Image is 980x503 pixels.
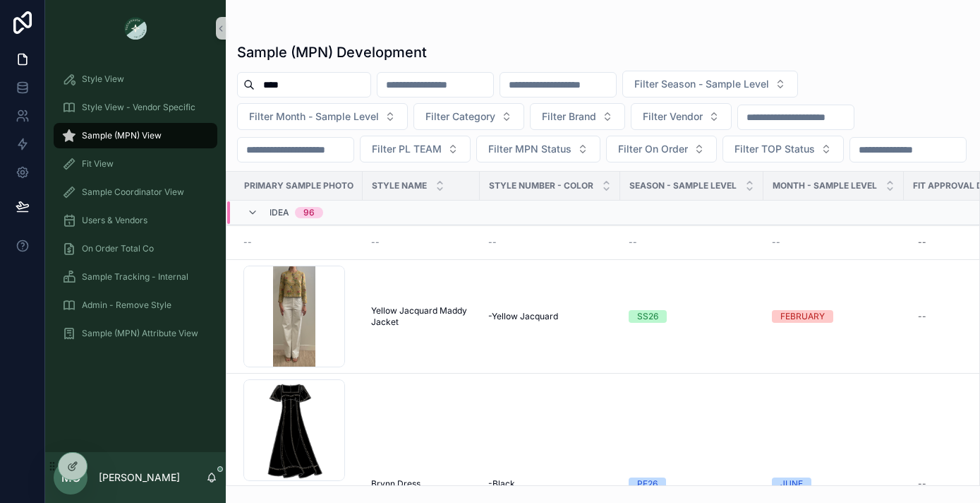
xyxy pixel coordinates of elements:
span: -- [772,237,780,248]
span: Filter Month - Sample Level [249,110,379,124]
button: Select Button [606,136,717,162]
span: -- [488,237,497,248]
div: SS26 [637,310,658,323]
span: Filter On Order [618,142,688,156]
button: Select Button [237,103,408,130]
a: Yellow Jacquard Maddy Jacket [371,305,471,328]
a: PF26 [629,478,755,490]
a: -Black [488,478,612,490]
a: Sample Tracking - Internal [54,264,217,290]
img: App logo [124,17,147,40]
span: Brynn Dress [371,478,421,490]
span: Admin - Remove Style [82,300,171,311]
div: 96 [303,207,315,218]
a: Sample (MPN) View [54,123,217,148]
a: Style View [54,66,217,92]
a: Style View - Vendor Specific [54,95,217,120]
button: Select Button [722,136,844,162]
span: Filter Category [425,110,495,124]
a: -- [772,237,895,248]
span: -Yellow Jacquard [488,311,558,322]
span: Sample (MPN) View [82,130,162,141]
a: Fit View [54,151,217,177]
h1: Sample (MPN) Development [237,42,427,62]
span: Style View - Vendor Specific [82,102,195,113]
span: Users & Vendors [82,215,147,226]
span: Style Name [372,180,427,191]
a: -- [488,237,612,248]
span: Season - Sample Level [629,180,737,191]
button: Select Button [360,136,471,162]
span: On Order Total Co [82,243,154,254]
span: Sample Tracking - Internal [82,271,188,283]
span: Filter TOP Status [734,142,815,156]
button: Select Button [622,71,798,97]
div: -- [918,237,926,248]
div: JUNE [780,478,803,490]
a: -- [371,237,471,248]
a: JUNE [772,478,895,490]
button: Select Button [413,103,524,130]
span: Filter PL TEAM [372,142,442,156]
span: Style View [82,73,124,85]
span: Idea [270,207,289,218]
button: Select Button [530,103,625,130]
div: -- [918,478,926,490]
span: Sample (MPN) Attribute View [82,328,198,339]
span: Filter Season - Sample Level [634,77,769,91]
p: [PERSON_NAME] [99,471,180,485]
span: Filter Brand [542,110,596,124]
span: Sample Coordinator View [82,187,184,198]
a: Brynn Dress [371,478,471,490]
span: -- [243,237,252,248]
a: Admin - Remove Style [54,292,217,318]
a: SS26 [629,310,755,323]
span: MONTH - SAMPLE LEVEL [773,180,877,191]
span: -Black [488,478,515,490]
span: -- [629,237,637,248]
span: Primary Sample Photo [244,180,353,191]
a: -Yellow Jacquard [488,311,612,322]
a: Sample (MPN) Attribute View [54,321,217,346]
div: scrollable content [45,57,226,365]
div: FEBRUARY [780,310,825,323]
a: FEBRUARY [772,310,895,323]
span: Filter MPN Status [488,142,571,156]
div: -- [918,311,926,322]
button: Select Button [631,103,732,130]
a: Sample Coordinator View [54,179,217,205]
div: PF26 [637,478,658,490]
button: Select Button [476,136,600,162]
span: Style Number - Color [489,180,593,191]
span: Fit View [82,158,114,170]
span: Filter Vendor [643,110,703,124]
a: -- [629,237,755,248]
a: On Order Total Co [54,236,217,261]
span: -- [371,237,380,248]
a: -- [243,237,354,248]
a: Users & Vendors [54,208,217,233]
